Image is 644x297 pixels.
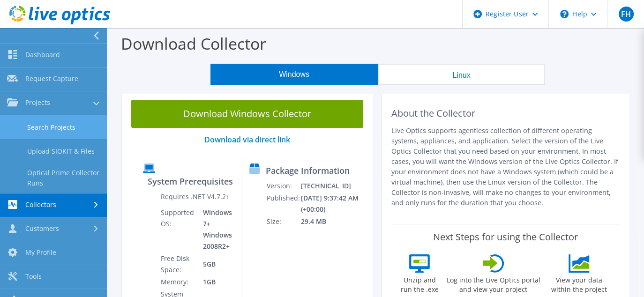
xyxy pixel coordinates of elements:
td: Size: [266,215,300,228]
label: Download Collector [121,33,266,54]
label: View your data within the project [546,273,613,294]
label: Requires .NET V4.7.2+ [161,192,230,201]
td: 5GB [196,252,235,276]
a: Download Windows Collector [131,100,363,128]
td: 1GB [196,276,235,288]
td: Windows 7+ Windows 2008R2+ [196,207,235,252]
svg: \n [560,10,569,18]
td: 29.4 MB [300,215,368,228]
h2: About the Collector [391,108,620,119]
td: Free Disk Space: [160,252,196,276]
td: Version: [266,180,300,192]
td: [DATE] 9:37:42 AM (+00:00) [300,192,368,215]
a: Download via direct link [204,134,290,145]
label: System Prerequisites [148,177,233,186]
td: [TECHNICAL_ID] [300,180,368,192]
td: Published: [266,192,300,215]
td: Memory: [160,276,196,288]
button: Windows [210,64,378,85]
td: Supported OS: [160,207,196,252]
button: Linux [378,64,545,85]
label: Next Steps for using the Collector [433,231,578,243]
label: Package Information [266,166,350,175]
p: Live Optics supports agentless collection of different operating systems, appliances, and applica... [391,126,620,208]
label: Unzip and run the .exe [398,273,442,294]
span: FH [619,7,634,22]
label: Log into the Live Optics portal and view your project [446,273,541,294]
